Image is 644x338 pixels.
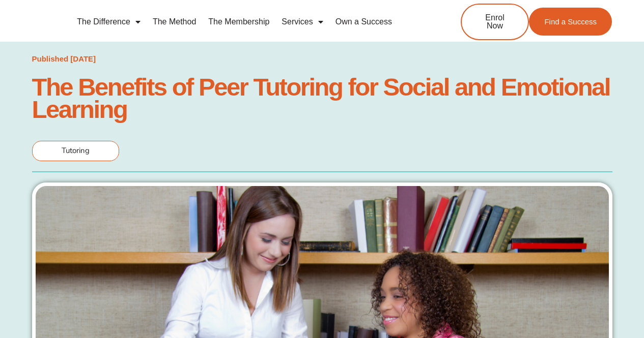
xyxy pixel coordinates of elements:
span: Find a Success [544,18,597,25]
a: The Membership [202,10,275,34]
a: Services [275,10,329,34]
a: Enrol Now [461,4,529,40]
time: [DATE] [70,54,96,63]
a: Published [DATE] [32,52,96,66]
span: Tutoring [62,145,90,156]
nav: Menu [71,10,427,34]
span: Published [32,54,69,63]
a: The Method [147,10,202,34]
a: Own a Success [329,10,398,34]
a: The Difference [71,10,147,34]
h1: The Benefits of Peer Tutoring for Social and Emotional Learning [32,76,612,120]
span: Enrol Now [477,14,513,30]
a: Find a Success [529,8,612,36]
